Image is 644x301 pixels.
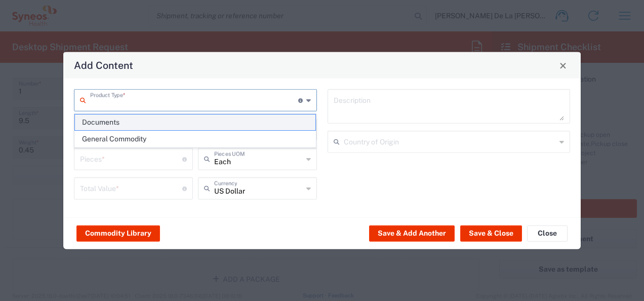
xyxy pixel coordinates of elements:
button: Save & Close [460,225,522,241]
span: General Commodity [75,131,316,147]
button: Commodity Library [76,225,160,241]
button: Close [556,58,570,72]
button: Close [527,225,568,241]
button: Save & Add Another [369,225,455,241]
span: Documents [75,115,316,130]
h4: Add Content [74,58,133,72]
